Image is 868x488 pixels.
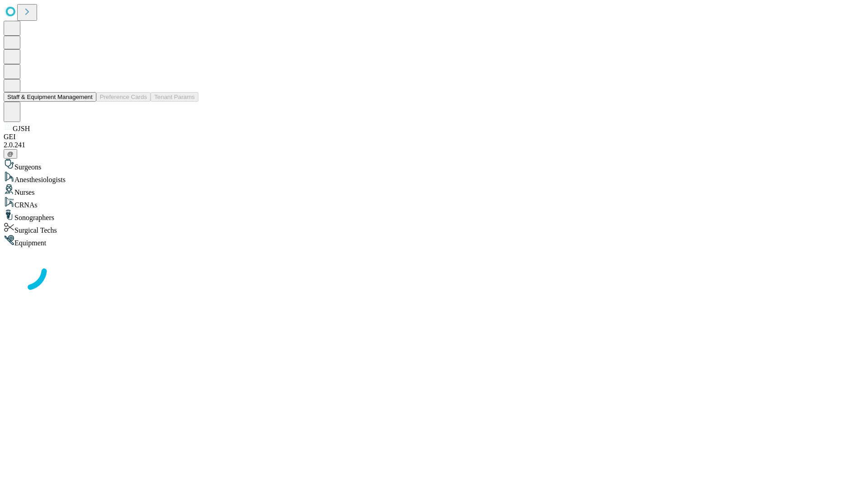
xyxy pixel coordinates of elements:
[4,209,864,222] div: Sonographers
[4,159,864,171] div: Surgeons
[4,197,864,209] div: CRNAs
[13,125,30,132] span: GJSH
[4,141,864,149] div: 2.0.241
[96,92,151,102] button: Preference Cards
[4,133,864,141] div: GEI
[4,222,864,235] div: Surgical Techs
[4,171,864,184] div: Anesthesiologists
[4,184,864,197] div: Nurses
[151,92,198,102] button: Tenant Params
[7,150,14,157] span: @
[4,235,864,247] div: Equipment
[4,92,96,102] button: Staff & Equipment Management
[4,149,17,159] button: @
